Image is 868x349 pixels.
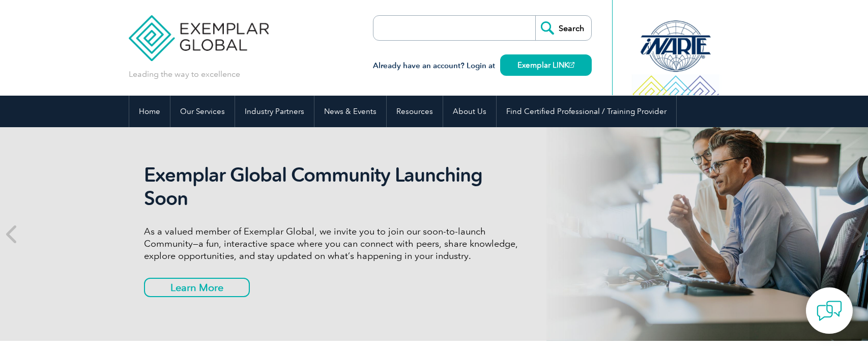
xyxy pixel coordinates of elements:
h3: Already have an account? Login at [373,60,592,72]
a: Find Certified Professional / Training Provider [497,96,676,127]
a: Learn More [144,278,250,297]
p: As a valued member of Exemplar Global, we invite you to join our soon-to-launch Community—a fun, ... [144,225,526,262]
h2: Exemplar Global Community Launching Soon [144,163,526,210]
input: Search [535,16,591,40]
p: Leading the way to excellence [129,69,240,80]
a: Resources [387,96,443,127]
a: Our Services [170,96,235,127]
a: News & Events [314,96,386,127]
a: About Us [443,96,496,127]
a: Industry Partners [235,96,314,127]
a: Home [129,96,170,127]
img: contact-chat.png [817,298,842,324]
img: open_square.png [569,62,574,68]
a: Exemplar LINK [500,54,592,76]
